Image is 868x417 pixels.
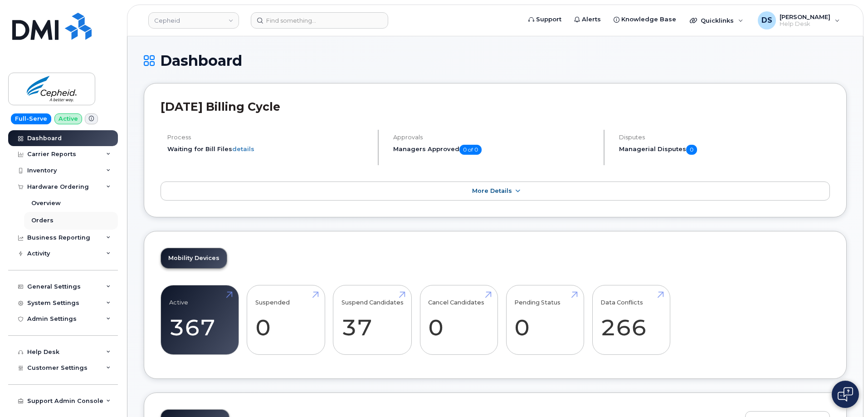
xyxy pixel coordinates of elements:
h5: Managers Approved [393,145,596,155]
h4: Approvals [393,134,596,141]
span: More Details [472,187,512,194]
a: Data Conflicts 266 [600,290,662,350]
h2: [DATE] Billing Cycle [161,100,830,113]
h5: Managerial Disputes [619,145,830,155]
a: Pending Status 0 [514,290,575,350]
span: 0 [686,145,697,155]
a: Suspend Candidates 37 [341,290,404,350]
li: Waiting for Bill Files [167,145,370,153]
a: Mobility Devices [161,248,227,268]
img: Open chat [838,387,853,402]
h4: Disputes [619,134,830,141]
a: details [232,145,254,152]
a: Suspended 0 [255,290,317,350]
span: 0 of 0 [459,145,482,155]
a: Cancel Candidates 0 [428,290,489,350]
h1: Dashboard [144,53,847,69]
h4: Process [167,134,370,141]
a: Active 367 [169,290,230,350]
